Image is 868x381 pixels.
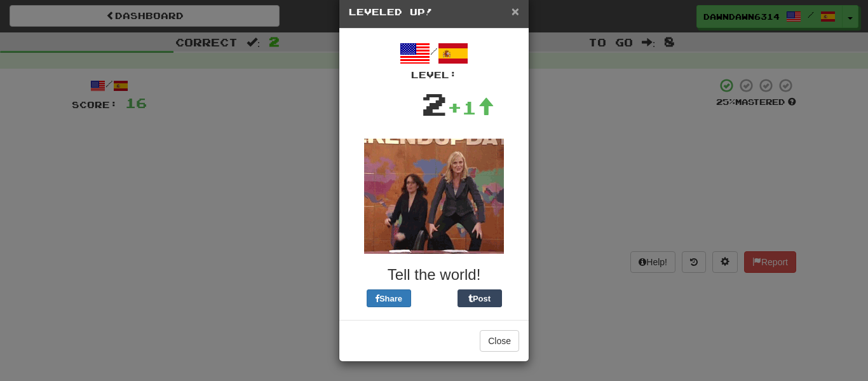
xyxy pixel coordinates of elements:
button: Post [458,289,502,307]
h3: Tell the world! [349,267,519,283]
img: tina-fey-e26f0ac03c4892f6ddeb7d1003ac1ab6e81ce7d97c2ff70d0ee9401e69e3face.gif [364,139,504,254]
button: Close [480,330,519,352]
div: Level: [349,69,519,81]
div: 2 [421,81,447,126]
button: Close [512,4,519,18]
button: Share [367,289,411,307]
iframe: X Post Button [411,289,458,307]
span: × [512,4,519,18]
div: +1 [447,95,494,120]
h5: Leveled Up! [349,6,519,18]
div: / [349,38,519,81]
